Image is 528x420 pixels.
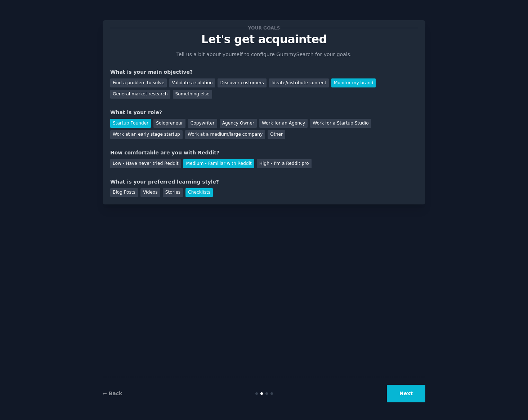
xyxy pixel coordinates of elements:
[220,119,257,128] div: Agency Owner
[268,130,285,139] div: Other
[310,119,371,128] div: Work for a Startup Studio
[110,130,183,139] div: Work at an early stage startup
[259,119,308,128] div: Work for an Agency
[103,390,122,396] a: ← Back
[188,119,217,128] div: Copywriter
[140,188,160,197] div: Videos
[110,90,170,99] div: General market research
[110,149,418,157] div: How comfortable are you with Reddit?
[185,188,213,197] div: Checklists
[387,385,425,402] button: Next
[110,188,138,197] div: Blog Posts
[173,51,355,58] p: Tell us a bit about yourself to configure GummySearch for your goals.
[110,109,418,116] div: What is your role?
[110,119,151,128] div: Startup Founder
[110,178,418,186] div: What is your preferred learning style?
[110,78,167,87] div: Find a problem to solve
[110,68,418,76] div: What is your main objective?
[269,78,329,87] div: Ideate/distribute content
[257,159,312,168] div: High - I'm a Reddit pro
[185,130,265,139] div: Work at a medium/large company
[173,90,212,99] div: Something else
[218,78,266,87] div: Discover customers
[183,159,254,168] div: Medium - Familiar with Reddit
[110,159,181,168] div: Low - Have never tried Reddit
[247,24,281,32] span: Your goals
[331,78,376,87] div: Monitor my brand
[110,33,418,46] p: Let's get acquainted
[163,188,183,197] div: Stories
[153,119,185,128] div: Solopreneur
[169,78,215,87] div: Validate a solution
